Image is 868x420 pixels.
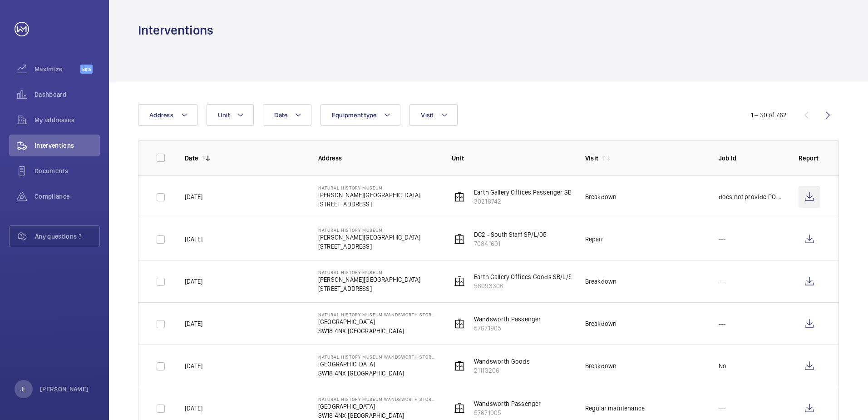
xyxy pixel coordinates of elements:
img: elevator.svg [454,360,465,371]
span: Documents [35,166,100,175]
p: [DATE] [185,192,202,201]
p: [STREET_ADDRESS] [318,284,420,293]
p: [DATE] [185,404,202,413]
span: Compliance [35,192,100,201]
div: Breakdown [585,319,617,328]
p: Unit [452,154,571,163]
p: [DATE] [185,277,202,286]
p: JL [20,385,26,394]
span: My addresses [35,115,100,125]
p: does not provide PO numbers ,, they have a contract [719,192,784,201]
p: 57671905 [474,408,541,417]
img: elevator.svg [454,403,465,414]
h1: Interventions [138,22,213,39]
p: No [719,361,726,370]
span: Dashboard [35,90,100,99]
p: 58993306 [474,281,576,290]
div: Repair [585,235,603,244]
p: Wandsworth Goods [474,357,530,366]
p: --- [719,404,726,413]
p: Visit [585,154,599,163]
p: [PERSON_NAME][GEOGRAPHIC_DATA] [318,233,420,242]
p: [STREET_ADDRESS] [318,242,420,251]
div: 1 – 30 of 762 [751,110,787,120]
span: Any questions ? [35,232,99,241]
p: Natural History Museum Wandsworth Storage Facility [318,312,437,317]
p: Date [185,154,198,163]
p: [PERSON_NAME] [40,385,89,394]
p: SW18 4NX [GEOGRAPHIC_DATA] [318,326,437,335]
span: Equipment type [332,111,377,119]
p: Wandsworth Passenger [474,315,541,324]
p: Address [318,154,437,163]
p: [DATE] [185,235,202,244]
button: Unit [207,104,254,126]
p: SW18 4NX [GEOGRAPHIC_DATA] [318,369,437,378]
button: Visit [409,104,457,126]
button: Address [138,104,197,126]
p: Wandsworth Passenger [474,399,541,408]
p: 57671905 [474,324,541,333]
button: Date [263,104,311,126]
p: [PERSON_NAME][GEOGRAPHIC_DATA] [318,190,420,200]
p: Natural History Museum [318,185,420,190]
p: Natural History Museum [318,270,420,275]
p: [GEOGRAPHIC_DATA] [318,317,437,326]
p: Natural History Museum [318,227,420,233]
span: Beta [80,65,93,74]
p: [DATE] [185,319,202,328]
p: [GEOGRAPHIC_DATA] [318,402,437,411]
img: elevator.svg [454,234,465,245]
div: Regular maintenance [585,404,645,413]
p: Natural History Museum Wandsworth Storage Facility [318,354,437,360]
p: Job Id [719,154,784,163]
p: DC2 - South Staff SP/L/05 [474,230,547,239]
div: Breakdown [585,277,617,286]
p: --- [719,277,726,286]
p: Earth Gallery Offices Goods SB/L/53 [474,272,576,281]
p: Report [799,154,820,163]
p: [DATE] [185,361,202,370]
p: --- [719,319,726,328]
img: elevator.svg [454,318,465,329]
span: Visit [421,111,433,119]
p: [GEOGRAPHIC_DATA] [318,360,437,369]
p: 30218742 [474,197,587,206]
p: 21113206 [474,366,530,375]
p: --- [719,235,726,244]
p: 70841601 [474,239,547,248]
p: Earth Gallery Offices Passenger SB/L/52 [474,188,587,197]
p: [PERSON_NAME][GEOGRAPHIC_DATA] [318,275,420,284]
span: Interventions [35,141,100,150]
div: Breakdown [585,361,617,370]
span: Date [274,111,287,119]
span: Unit [218,111,230,119]
img: elevator.svg [454,276,465,287]
img: elevator.svg [454,191,465,202]
span: Maximize [35,65,80,74]
span: Address [149,111,173,119]
p: SW18 4NX [GEOGRAPHIC_DATA] [318,411,437,420]
p: [STREET_ADDRESS] [318,200,420,209]
p: Natural History Museum Wandsworth Storage Facility [318,396,437,402]
button: Equipment type [321,104,401,126]
div: Breakdown [585,192,617,201]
